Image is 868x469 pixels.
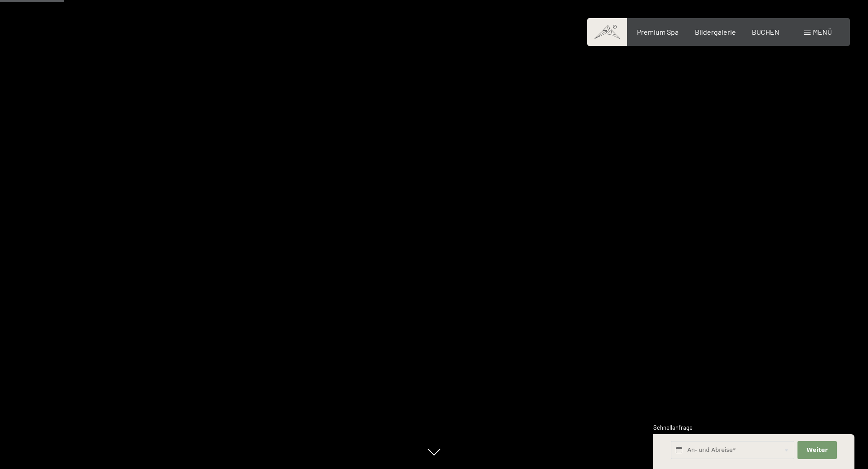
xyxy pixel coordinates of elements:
a: BUCHEN [752,28,779,36]
span: Weiter [807,446,828,454]
span: Schnellanfrage [653,424,693,431]
button: Weiter [797,441,836,460]
span: Menü [813,28,832,36]
a: Bildergalerie [695,28,736,36]
a: Premium Spa [637,28,679,36]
